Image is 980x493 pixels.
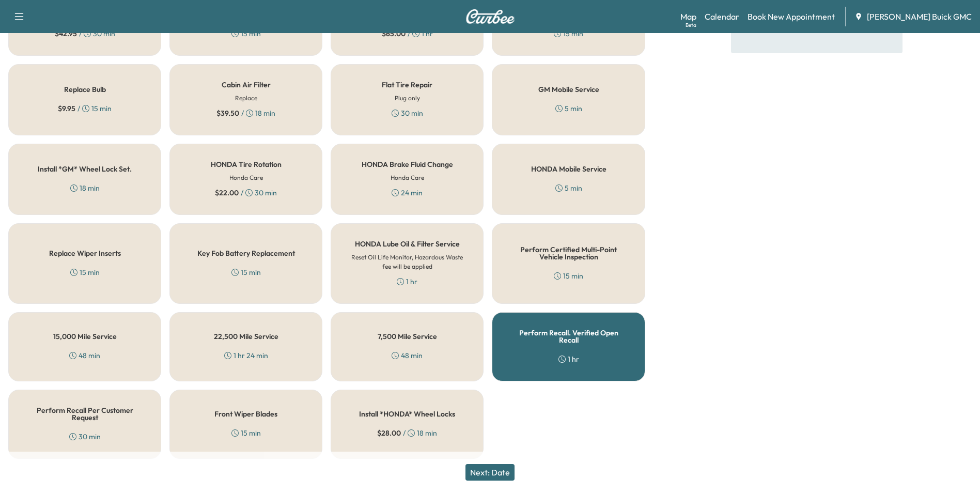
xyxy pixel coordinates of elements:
[216,108,275,118] div: / 18 min
[509,329,628,344] h5: Perform Recall. Verified Open Recall
[558,354,579,364] div: 1 hr
[680,10,696,23] a: MapBeta
[231,267,261,278] div: 15 min
[58,103,75,114] span: $ 9.95
[49,250,121,257] h5: Replace Wiper Inserts
[465,9,515,24] img: Curbee Logo
[377,428,401,438] span: $ 28.00
[214,410,277,418] h5: Front Wiper Blades
[53,333,117,340] h5: 15,000 Mile Service
[554,271,583,281] div: 15 min
[382,28,406,39] span: $ 65.00
[686,21,696,29] div: Beta
[867,10,972,23] span: [PERSON_NAME] Buick GMC
[55,28,77,39] span: $ 42.95
[392,350,423,361] div: 48 min
[377,428,437,438] div: / 18 min
[555,103,582,114] div: 5 min
[362,161,453,168] h5: HONDA Brake Fluid Change
[229,173,263,182] h6: Honda Care
[392,188,423,198] div: 24 min
[38,165,132,173] h5: Install *GM* Wheel Lock Set.
[222,81,271,88] h5: Cabin Air Filter
[216,108,239,118] span: $ 39.50
[359,410,455,418] h5: Install *HONDA* Wheel Locks
[231,428,261,438] div: 15 min
[70,183,100,193] div: 18 min
[705,10,739,23] a: Calendar
[509,246,628,260] h5: Perform Certified Multi-Point Vehicle Inspection
[348,253,466,271] h6: Reset Oil Life Monitor, Hazardous Waste fee will be applied
[211,161,282,168] h5: HONDA Tire Rotation
[555,183,582,193] div: 5 min
[69,350,100,361] div: 48 min
[235,94,257,103] h6: Replace
[391,173,424,182] h6: Honda Care
[231,28,261,39] div: 15 min
[382,28,433,39] div: / 1 hr
[64,86,106,93] h5: Replace Bulb
[214,333,278,340] h5: 22,500 Mile Service
[25,407,144,421] h5: Perform Recall Per Customer Request
[378,333,437,340] h5: 7,500 Mile Service
[215,188,277,198] div: / 30 min
[554,28,583,39] div: 15 min
[465,464,515,481] button: Next: Date
[69,432,101,442] div: 30 min
[395,94,420,103] h6: Plug only
[392,108,423,118] div: 30 min
[355,240,460,248] h5: HONDA Lube Oil & Filter Service
[215,188,239,198] span: $ 22.00
[197,250,295,257] h5: Key Fob Battery Replacement
[55,28,115,39] div: / 30 min
[397,276,417,287] div: 1 hr
[224,350,268,361] div: 1 hr 24 min
[538,86,599,93] h5: GM Mobile Service
[382,81,432,88] h5: Flat Tire Repair
[70,267,100,278] div: 15 min
[748,10,835,23] a: Book New Appointment
[58,103,112,114] div: / 15 min
[531,165,606,173] h5: HONDA Mobile Service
